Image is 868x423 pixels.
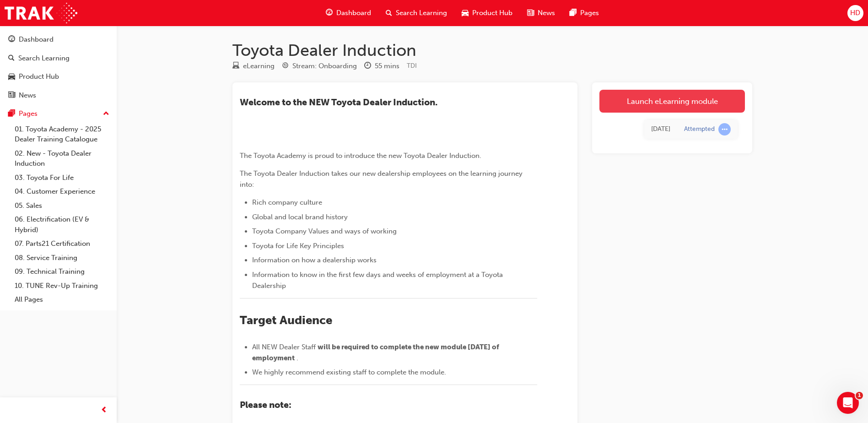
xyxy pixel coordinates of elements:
a: 07. Parts21 Certification [11,237,113,251]
span: 1 [856,392,863,399]
span: news-icon [8,92,15,100]
span: Product Hub [472,8,512,18]
span: HD [850,8,860,18]
span: prev-icon [101,405,108,416]
iframe: Intercom live chat [837,392,859,414]
div: Search Learning [18,53,70,64]
span: Dashboard [336,8,371,18]
h1: Toyota Dealer Induction [232,40,752,60]
a: News [4,87,113,104]
span: search-icon [8,54,15,63]
span: Toyota Company Values and ways of working [252,227,397,235]
a: 08. Service Training [11,251,113,265]
span: We highly recommend existing staff to complete the module. [252,368,446,376]
span: Global and local brand history [252,213,348,221]
span: search-icon [386,7,392,19]
a: news-iconNews [520,4,562,22]
span: car-icon [8,73,15,81]
a: Dashboard [4,31,113,48]
span: The Toyota Dealer Induction takes our new dealership employees on the learning journey into: [240,169,524,189]
a: 04. Customer Experience [11,184,113,199]
a: Product Hub [4,68,113,85]
div: 55 mins [375,61,399,71]
div: Attempted [684,125,715,134]
a: 03. Toyota For Life [11,171,113,185]
a: 02. New - Toyota Dealer Induction [11,146,113,171]
span: clock-icon [364,62,371,70]
span: . [297,354,298,362]
span: up-icon [103,108,109,120]
a: guage-iconDashboard [318,4,378,22]
span: car-icon [462,7,469,19]
span: guage-icon [326,7,333,19]
span: Pages [580,8,599,18]
div: eLearning [243,61,275,71]
a: 05. Sales [11,199,113,213]
a: car-iconProduct Hub [454,4,520,22]
span: Information to know in the first few days and weeks of employment at a Toyota Dealership [252,271,505,290]
span: guage-icon [8,36,15,44]
a: search-iconSearch Learning [378,4,454,22]
div: Tue Sep 30 2025 08:34:30 GMT+1000 (Australian Eastern Standard Time) [651,124,670,135]
span: news-icon [527,7,534,19]
div: News [19,90,36,101]
span: Information on how a dealership works [252,256,377,264]
div: Pages [19,108,38,119]
span: learningResourceType_ELEARNING-icon [232,62,239,70]
div: Duration [364,60,399,72]
img: Trak [5,3,77,23]
a: 09. Technical Training [11,265,113,279]
div: Stream: Onboarding [292,61,357,71]
span: Toyota for Life Key Principles [252,242,344,250]
a: pages-iconPages [562,4,606,22]
span: Rich company culture [252,198,322,206]
span: pages-icon [570,7,577,19]
a: Launch eLearning module [599,90,745,113]
a: 10. TUNE Rev-Up Training [11,279,113,293]
span: All NEW Dealer Staff [252,343,316,351]
span: The Toyota Academy is proud to introduce the new Toyota Dealer Induction. [240,152,481,160]
span: will be required to complete the new module [DATE] of employment [252,343,501,362]
span: Please note: [240,400,291,410]
span: Learning resource code [407,62,417,70]
div: Stream [282,60,357,72]
span: pages-icon [8,110,15,118]
span: News [538,8,555,18]
a: Search Learning [4,50,113,67]
span: ​Welcome to the NEW Toyota Dealer Induction. [240,97,437,108]
button: HD [847,5,863,21]
a: 06. Electrification (EV & Hybrid) [11,212,113,237]
div: Dashboard [19,34,54,45]
span: Target Audience [240,313,332,327]
a: All Pages [11,293,113,307]
span: learningRecordVerb_ATTEMPT-icon [718,123,731,136]
div: Product Hub [19,71,59,82]
button: Pages [4,105,113,122]
span: Search Learning [396,8,447,18]
button: DashboardSearch LearningProduct HubNews [4,29,113,105]
div: Type [232,60,275,72]
a: 01. Toyota Academy - 2025 Dealer Training Catalogue [11,122,113,146]
span: target-icon [282,62,289,70]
